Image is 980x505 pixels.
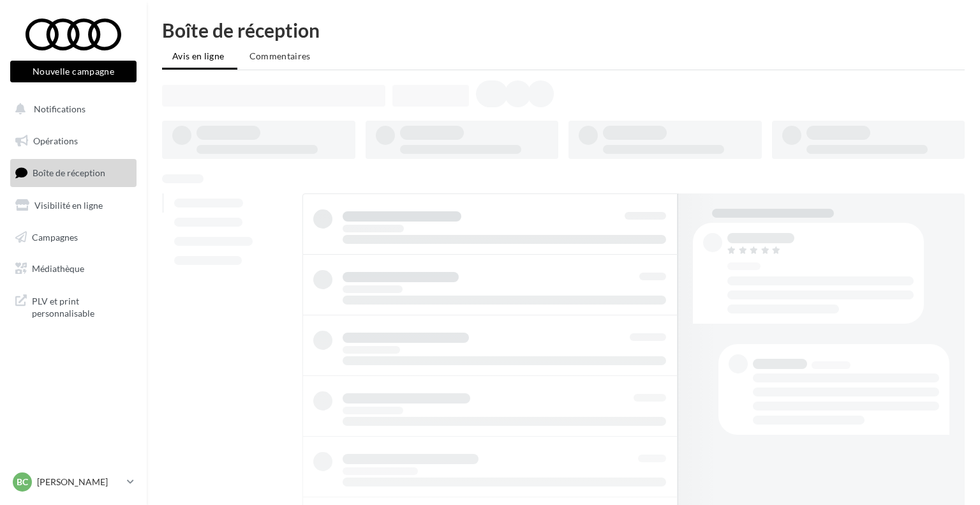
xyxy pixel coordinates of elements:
button: Notifications [8,96,134,123]
a: BC [PERSON_NAME] [10,470,137,494]
button: Nouvelle campagne [10,61,137,82]
a: Boîte de réception [8,159,139,186]
span: PLV et print personnalisable [32,292,131,320]
p: [PERSON_NAME] [37,476,122,488]
span: Campagnes [32,231,78,242]
span: Notifications [34,103,85,114]
a: Médiathèque [8,255,139,282]
span: Médiathèque [32,263,84,274]
span: BC [17,476,28,488]
a: Campagnes [8,224,139,251]
div: Boîte de réception [162,20,965,40]
span: Commentaires [249,50,311,61]
span: Visibilité en ligne [34,200,103,211]
span: Opérations [33,135,78,146]
a: PLV et print personnalisable [8,287,139,325]
a: Visibilité en ligne [8,192,139,219]
a: Opérations [8,128,139,155]
span: Boîte de réception [33,167,105,178]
